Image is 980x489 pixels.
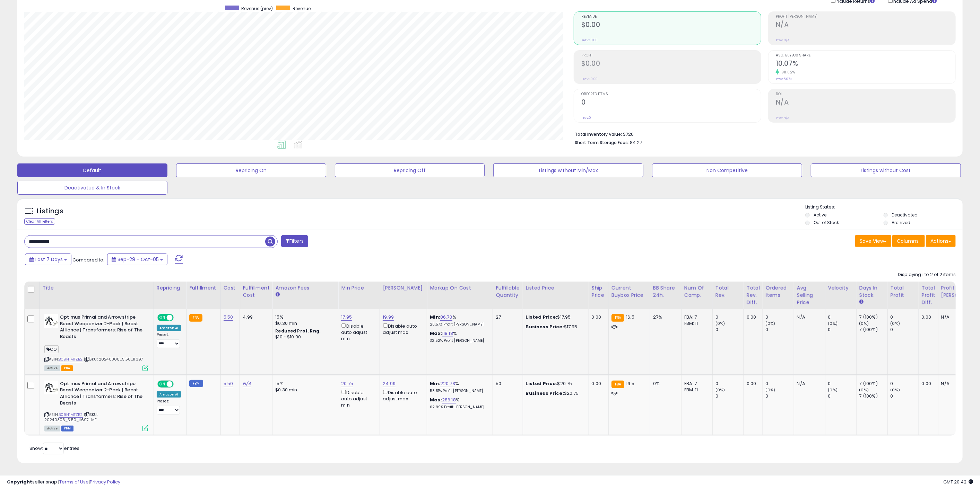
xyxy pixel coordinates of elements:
[766,381,794,387] div: 0
[526,284,586,292] div: Listed Price
[941,381,980,387] div: N/A
[526,380,557,387] b: Listed Price:
[526,314,557,320] b: Listed Price:
[189,284,217,292] div: Fulfillment
[766,284,791,299] div: Ordered Items
[859,314,887,320] div: 7 (100%)
[581,15,761,19] span: Revenue
[430,330,487,343] div: %
[776,38,789,42] small: Prev: N/A
[716,327,744,333] div: 0
[747,381,757,387] div: 0.00
[684,314,707,320] div: FBA: 7
[581,60,761,69] h2: $0.00
[776,116,789,120] small: Prev: N/A
[891,327,919,333] div: 0
[526,390,583,397] div: $20.75
[90,479,120,485] a: Privacy Policy
[224,284,237,292] div: Cost
[72,257,104,263] span: Compared to:
[716,314,744,320] div: 0
[341,322,374,342] div: Disable auto adjust min
[173,381,184,387] span: OFF
[891,387,900,393] small: (0%)
[17,181,167,195] button: Deactivated & In Stock
[29,445,79,452] span: Show: entries
[897,238,919,244] span: Columns
[59,479,89,485] a: Terms of Use
[828,381,856,387] div: 0
[814,220,839,225] label: Out of Stock
[430,397,442,403] b: Max:
[526,324,583,330] div: $17.95
[626,380,634,387] span: 16.5
[805,204,963,211] p: Listing States:
[766,321,775,326] small: (0%)
[496,381,517,387] div: 50
[243,284,269,299] div: Fulfillment Cost
[157,391,181,398] div: Amazon AI
[430,380,440,387] b: Min:
[716,284,741,299] div: Total Rev.
[44,381,148,430] div: ASIN:
[7,479,32,485] strong: Copyright
[859,393,887,399] div: 7 (100%)
[922,314,933,320] div: 0.00
[341,389,374,408] div: Disable auto adjust min
[293,6,311,11] span: Revenue
[275,284,335,292] div: Amazon Fees
[496,314,517,320] div: 27
[430,330,442,337] b: Max:
[275,328,321,334] b: Reduced Prof. Rng.
[592,381,603,387] div: 0.00
[341,314,352,321] a: 17.95
[275,314,333,320] div: 15%
[440,380,455,387] a: 220.73
[157,284,183,292] div: Repricing
[779,70,795,75] small: 98.62%
[493,163,643,177] button: Listings without Min/Max
[922,284,935,306] div: Total Profit Diff.
[575,130,951,138] li: $726
[173,315,184,321] span: OFF
[776,54,955,57] span: Avg. Buybox Share
[243,380,251,387] a: N/A
[383,314,394,321] a: 19.99
[776,21,955,30] h2: N/A
[716,393,744,399] div: 0
[189,314,202,322] small: FBA
[430,314,440,320] b: Min:
[157,399,181,414] div: Preset:
[652,163,802,177] button: Non Competitive
[653,314,676,320] div: 27%
[275,320,333,327] div: $0.30 min
[59,356,83,362] a: B09H1MTZB2
[653,381,676,387] div: 0%
[59,412,83,418] a: B09H1MTZB2
[766,393,794,399] div: 0
[275,334,333,340] div: $10 - $10.90
[430,381,487,393] div: %
[241,6,273,11] span: Revenue (prev)
[157,332,181,348] div: Preset:
[430,397,487,410] div: %
[859,381,887,387] div: 7 (100%)
[581,77,598,81] small: Prev: $0.00
[859,327,887,333] div: 7 (100%)
[275,381,333,387] div: 15%
[891,381,919,387] div: 0
[158,315,167,321] span: ON
[828,284,853,292] div: Velocity
[747,284,760,306] div: Total Rev. Diff.
[716,387,725,393] small: (0%)
[684,284,710,299] div: Num of Comp.
[341,380,353,387] a: 20.75
[653,284,678,299] div: BB Share 24h.
[430,338,487,343] p: 32.52% Profit [PERSON_NAME]
[898,272,956,278] div: Displaying 1 to 2 of 2 items
[828,393,856,399] div: 0
[926,235,956,247] button: Actions
[442,330,453,337] a: 118.18
[891,314,919,320] div: 0
[766,314,794,320] div: 0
